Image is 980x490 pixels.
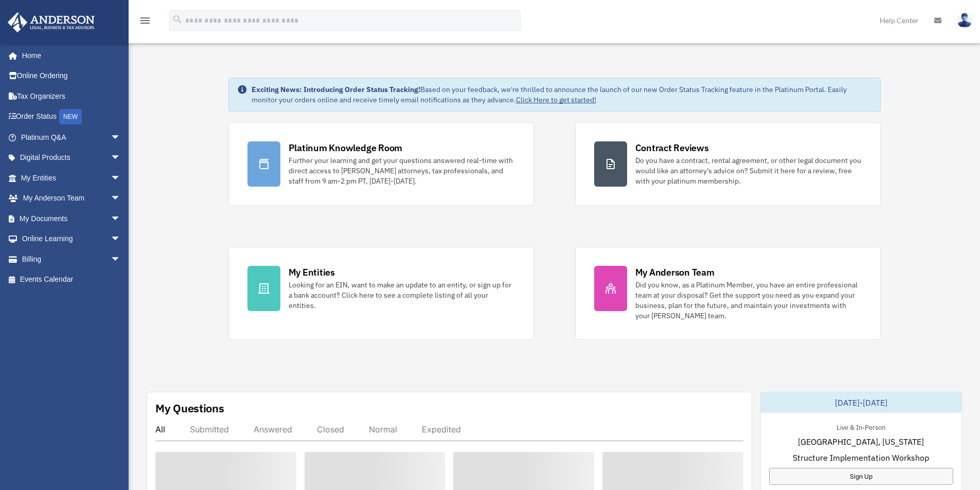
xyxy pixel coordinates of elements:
[59,109,82,124] div: NEW
[139,14,151,27] i: menu
[7,208,136,229] a: My Documentsarrow_drop_down
[635,280,862,321] div: Did you know, as a Platinum Member, you have an entire professional team at your disposal? Get th...
[575,247,881,340] a: My Anderson Team Did you know, as a Platinum Member, you have an entire professional team at your...
[289,266,335,279] div: My Entities
[7,86,136,106] a: Tax Organizers
[111,148,131,169] span: arrow_drop_down
[575,122,881,206] a: Contract Reviews Do you have a contract, rental agreement, or other legal document you would like...
[228,122,534,206] a: Platinum Knowledge Room Further your learning and get your questions answered real-time with dire...
[798,435,924,448] span: [GEOGRAPHIC_DATA], [US_STATE]
[7,188,136,209] a: My Anderson Teamarrow_drop_down
[252,85,420,94] strong: Exciting News: Introducing Order Status Tracking!
[289,141,403,154] div: Platinum Knowledge Room
[252,84,872,105] div: Based on your feedback, we're thrilled to announce the launch of our new Order Status Tracking fe...
[761,392,961,413] div: [DATE]-[DATE]
[957,13,972,28] img: User Pic
[635,141,709,154] div: Contract Reviews
[172,14,183,25] i: search
[139,18,151,27] a: menu
[7,148,136,168] a: Digital Productsarrow_drop_down
[111,208,131,229] span: arrow_drop_down
[111,249,131,270] span: arrow_drop_down
[289,155,515,186] div: Further your learning and get your questions answered real-time with direct access to [PERSON_NAM...
[7,45,131,66] a: Home
[7,168,136,188] a: My Entitiesarrow_drop_down
[155,401,224,416] div: My Questions
[190,424,229,434] div: Submitted
[7,127,136,148] a: Platinum Q&Aarrow_drop_down
[7,66,136,86] a: Online Ordering
[317,424,344,434] div: Closed
[7,249,136,269] a: Billingarrow_drop_down
[111,127,131,148] span: arrow_drop_down
[111,168,131,189] span: arrow_drop_down
[5,12,98,32] img: Anderson Advisors Platinum Portal
[635,266,715,279] div: My Anderson Team
[289,280,515,311] div: Looking for an EIN, want to make an update to an entity, or sign up for a bank account? Click her...
[111,229,131,250] span: arrow_drop_down
[7,106,136,128] a: Order StatusNEW
[111,188,131,209] span: arrow_drop_down
[155,424,165,434] div: All
[7,229,136,249] a: Online Learningarrow_drop_down
[769,468,953,485] a: Sign Up
[254,424,292,434] div: Answered
[635,155,862,186] div: Do you have a contract, rental agreement, or other legal document you would like an attorney's ad...
[369,424,397,434] div: Normal
[516,95,596,104] a: Click Here to get started!
[228,247,534,340] a: My Entities Looking for an EIN, want to make an update to an entity, or sign up for a bank accoun...
[828,421,894,432] div: Live & In-Person
[793,451,929,464] span: Structure Implementation Workshop
[7,269,136,290] a: Events Calendar
[422,424,461,434] div: Expedited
